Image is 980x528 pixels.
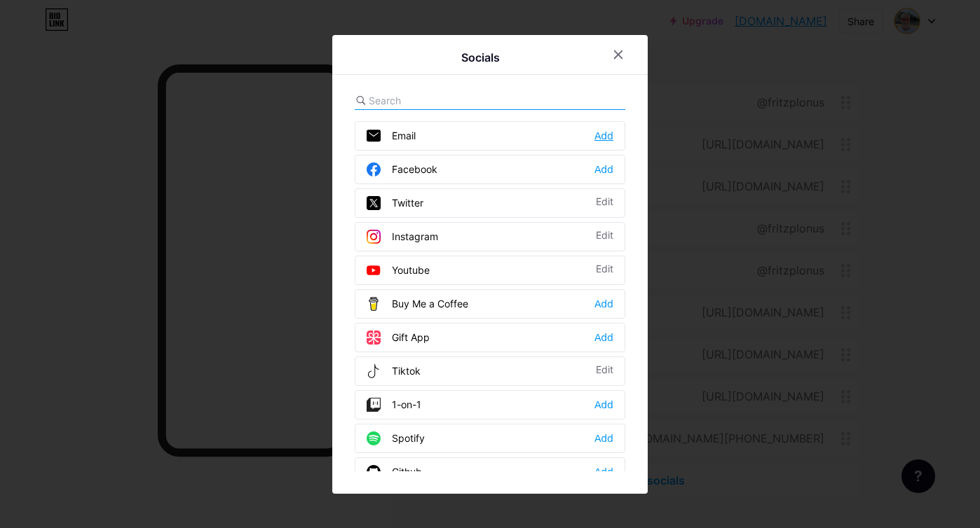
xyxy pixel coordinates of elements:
div: Socials [461,49,500,66]
div: Add [594,297,613,311]
div: Add [594,398,613,412]
div: 1-on-1 [367,398,421,412]
div: Github [367,465,422,479]
div: Spotify [367,431,425,445]
div: Email [367,129,416,143]
div: Edit [596,263,613,277]
div: Instagram [367,230,438,244]
div: Add [594,431,613,445]
div: Gift App [367,331,430,345]
div: Add [594,129,613,143]
div: Buy Me a Coffee [367,297,468,311]
div: Edit [596,230,613,244]
div: Edit [596,364,613,378]
input: Search [369,93,524,108]
div: Facebook [367,162,437,176]
div: Add [594,331,613,345]
div: Twitter [367,196,423,210]
div: Edit [596,196,613,210]
div: Youtube [367,263,430,277]
div: Tiktok [367,364,421,378]
div: Add [594,465,613,479]
div: Add [594,162,613,176]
